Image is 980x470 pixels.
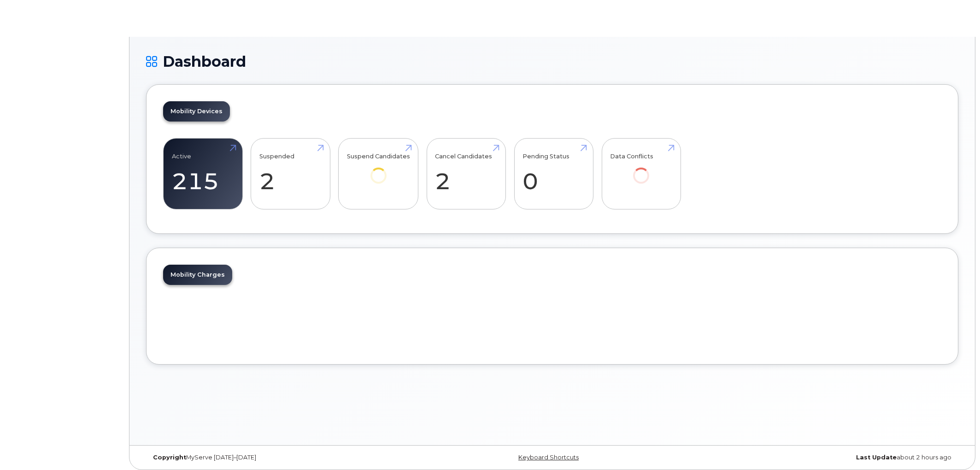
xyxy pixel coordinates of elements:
a: Suspend Candidates [347,144,410,197]
div: about 2 hours ago [687,454,958,461]
div: MyServe [DATE]–[DATE] [146,454,417,461]
h1: Dashboard [146,53,958,70]
a: Mobility Devices [163,101,230,122]
a: Pending Status 0 [522,144,585,204]
strong: Last Update [856,454,897,461]
strong: Copyright [153,454,186,461]
a: Cancel Candidates 2 [435,144,497,204]
a: Suspended 2 [259,144,322,204]
a: Mobility Charges [163,265,232,285]
a: Active 215 [172,144,234,204]
a: Keyboard Shortcuts [518,454,579,461]
a: Data Conflicts [610,144,672,197]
